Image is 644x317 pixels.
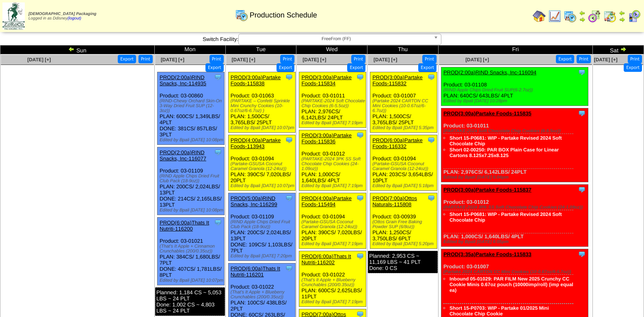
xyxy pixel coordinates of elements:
div: Product: 03-01109 PLAN: 200CS / 2,024LBS / 13PLT DONE: 214CS / 2,165LBS / 13PLT [158,147,225,215]
div: (Partake 2024 CARTON CC Mini Cookies (10-0.67oz/6-6.7oz)) [443,270,588,274]
div: (RIND Apple Chips Dried Fruit SUP(6-2.7oz)) [443,88,588,93]
button: Print [422,55,437,63]
a: PROD(2:00a)RIND Snacks, Inc-116094 [443,69,536,75]
button: Print [280,55,294,63]
td: Fri [438,45,592,54]
td: Mon [155,45,226,54]
a: Short 02-00250: PAR BOX Plain Case for Linear Cartons 8.125x7.25x8.125 [450,147,559,158]
button: Print [628,55,642,63]
img: Tooltip [285,194,293,202]
a: PROD(4:00a)Partake Foods-113943 [231,137,281,149]
a: Short 15-P0681: WIP - Partake Revised 2024 Soft Chocolate Chip [450,211,562,223]
a: [DATE] [+] [594,57,618,63]
img: calendarblend.gif [588,10,601,23]
img: zoroco-logo-small.webp [2,2,25,30]
img: arrowright.gif [620,46,627,52]
img: Tooltip [578,109,586,117]
button: Export [624,63,642,72]
img: arrowleft.gif [68,46,75,52]
img: arrowleft.gif [619,10,625,16]
button: Export [277,63,295,72]
div: Edited by Bpali [DATE] 5:20pm [372,242,437,246]
a: PROD(7:00a)Ottos Naturals-115808 [372,195,417,207]
div: Product: 03-01108 PLAN: 640CS / 643LBS / 4PLT [441,67,588,106]
div: Product: 03-00939 PLAN: 1,250CS / 3,750LBS / 6PLT [370,193,437,249]
img: arrowright.gif [619,16,625,23]
div: Edited by Bpali [DATE] 10:07pm [231,183,295,188]
a: PROD(2:00a)RIND Snacks, Inc-114935 [160,74,206,86]
div: (Partake-GSUSA Coconut Caramel Granola (12-24oz)) [301,220,366,229]
div: Edited by Bpali [DATE] 10:08pm [160,138,224,142]
a: [DATE] [+] [232,57,255,63]
div: Edited by Bpali [DATE] 10:08pm [160,208,224,213]
img: Tooltip [285,73,293,81]
div: Edited by Bpali [DATE] 7:20pm [231,254,295,259]
div: Product: 03-00860 PLAN: 600CS / 1,349LBS / 4PLT DONE: 381CS / 857LBS / 3PLT [158,72,225,145]
a: PROD(6:00a)Partake Foods-116332 [372,137,423,149]
div: Edited by Bpali [DATE] 5:18pm [372,183,437,188]
a: PROD(6:00a)Thats It Nutriti-116201 [231,265,280,278]
img: Tooltip [356,194,364,202]
img: Tooltip [578,68,586,76]
img: calendarprod.gif [235,9,248,22]
div: Edited by Bpali [DATE] 5:35pm [372,125,437,130]
button: Print [577,55,591,63]
div: (Ottos Grain Free Baking Powder SUP (6/8oz)) [372,220,437,229]
div: Edited by Bpali [DATE] 7:19pm [301,183,366,188]
a: PROD(2:00a)RIND Snacks, Inc-116077 [160,149,206,162]
div: Product: 03-01011 PLAN: 2,976CS / 6,142LBS / 24PLT [441,108,588,182]
div: Product: 03-01109 PLAN: 200CS / 2,024LBS / 13PLT DONE: 109CS / 1,103LBS / 7PLT [228,193,295,261]
div: Product: 03-01063 PLAN: 1,500CS / 3,765LBS / 25PLT [228,72,295,133]
div: (RIND-Chewy Orchard Skin-On 3-Way Dried Fruit SUP (12-3oz)) [160,99,224,113]
div: Product: 03-01012 PLAN: 1,000CS / 1,640LBS / 4PLT [441,185,588,247]
img: Tooltip [427,194,435,202]
img: Tooltip [427,136,435,144]
div: Planned: 2,953 CS ~ 11,169 LBS ~ 41 PLT Done: 0 CS [368,251,438,273]
div: Edited by Bpali [DATE] 7:19pm [301,242,366,246]
span: [DEMOGRAPHIC_DATA] Packaging [28,12,96,16]
div: Edited by Bpali [DATE] 10:28pm [443,99,588,104]
button: Export [118,55,136,63]
button: Export [205,63,224,72]
a: Short 15-P0703: WIP - Partake 01/2025 Mini Chocolate Chip Cookie [450,305,549,317]
a: [DATE] [+] [374,57,397,63]
span: [DATE] [+] [27,57,51,63]
button: Print [138,55,153,63]
img: Tooltip [427,73,435,81]
img: arrowright.gif [579,16,586,23]
a: [DATE] [+] [161,57,184,63]
img: calendarinout.gif [603,10,616,23]
a: PROD(3:00a)Partake Foods-115836 [301,132,352,144]
a: PROD(3:35a)Partake Foods-115833 [443,251,532,257]
div: Edited by Bpali [DATE] 6:05pm [443,239,588,244]
div: (PARTAKE – Confetti Sprinkle Mini Crunchy Cookies (10-0.67oz/6-6.7oz) ) [231,99,295,113]
a: [DATE] [+] [465,57,489,63]
img: Tooltip [356,73,364,81]
a: PROD(6:00a)Thats It Nutriti-116200 [160,220,209,232]
img: calendarprod.gif [564,10,577,23]
a: PROD(3:00a)Partake Foods-115834 [301,74,352,86]
img: Tooltip [285,264,293,272]
a: PROD(5:00a)RIND Snacks, Inc-116299 [231,195,277,207]
a: PROD(3:00a)Partake Foods-115837 [443,187,532,193]
div: Product: 03-01094 PLAN: 390CS / 7,020LBS / 20PLT [299,193,366,249]
img: Tooltip [578,250,586,258]
div: (That's It Apple + Blueberry Crunchables (200/0.35oz)) [301,278,366,287]
a: [DATE] [+] [303,57,326,63]
img: Tooltip [356,131,364,139]
td: Sat [592,45,644,54]
td: Wed [296,45,367,54]
img: Tooltip [578,185,586,194]
div: (Partake-GSUSA Coconut Caramel Granola (12-24oz)) [372,162,437,171]
a: Short 15-P0681: WIP - Partake Revised 2024 Soft Chocolate Chip [450,135,562,147]
img: Tooltip [214,73,222,81]
a: PROD(4:00a)Partake Foods-115494 [301,195,352,207]
a: PROD(6:00a)Thats It Nutriti-116202 [301,253,351,265]
a: (logout) [67,16,81,21]
span: Production Schedule [250,11,317,19]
